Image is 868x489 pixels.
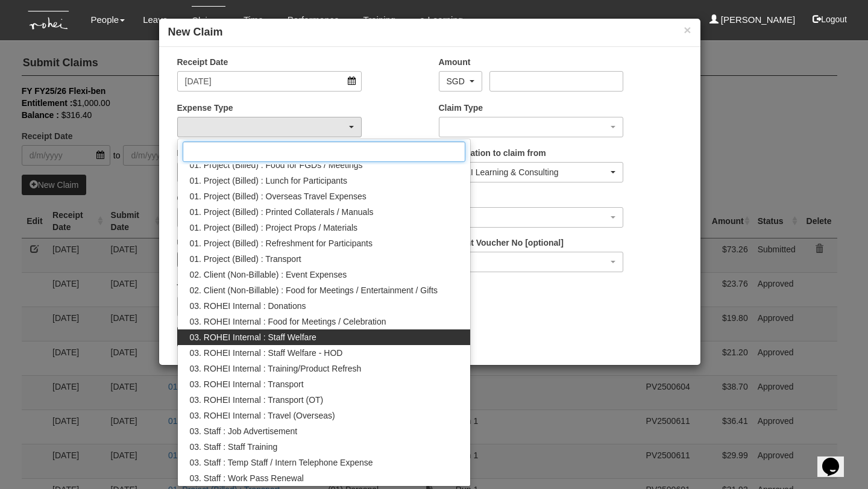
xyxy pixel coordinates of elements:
[190,425,298,437] span: 03. Staff : Job Advertisement
[439,102,483,114] label: Claim Type
[439,147,546,159] label: Organisation to claim from
[190,410,335,422] span: 03. ROHEI Internal : Travel (Overseas)
[439,56,471,68] label: Amount
[190,237,373,249] span: 01. Project (Billed) : Refreshment for Participants
[190,269,347,281] span: 02. Client (Non-Billable) : Event Expenses
[439,237,564,249] label: Payment Voucher No [optional]
[447,166,609,178] div: ROHEI Learning & Consulting
[190,394,324,406] span: 03. ROHEI Internal : Transport (OT)
[447,75,467,87] div: SGD
[439,71,482,92] button: SGD
[190,222,358,234] span: 01. Project (Billed) : Project Props / Materials
[684,23,691,36] button: ×
[190,347,343,359] span: 03. ROHEI Internal : Staff Welfare - HOD
[190,206,374,218] span: 01. Project (Billed) : Printed Collaterals / Manuals
[177,56,228,68] label: Receipt Date
[190,284,438,296] span: 02. Client (Non-Billable) : Food for Meetings / Entertainment / Gifts
[190,316,386,328] span: 03. ROHEI Internal : Food for Meetings / Celebration
[190,363,362,375] span: 03. ROHEI Internal : Training/Product Refresh
[190,300,306,312] span: 03. ROHEI Internal : Donations
[190,159,363,171] span: 01. Project (Billed) : Food for FGDs / Meetings
[190,441,278,453] span: 03. Staff : Staff Training
[190,331,316,343] span: 03. ROHEI Internal : Staff Welfare
[817,441,856,477] iframe: chat widget
[190,472,304,484] span: 03. Staff : Work Pass Renewal
[190,190,366,202] span: 01. Project (Billed) : Overseas Travel Expenses
[190,175,347,187] span: 01. Project (Billed) : Lunch for Participants
[190,378,304,390] span: 03. ROHEI Internal : Transport
[168,26,223,38] b: New Claim
[190,253,301,265] span: 01. Project (Billed) : Transport
[183,142,466,162] input: Search
[190,456,373,469] span: 03. Staff : Temp Staff / Intern Telephone Expense
[177,71,362,92] input: d/m/yyyy
[177,102,233,114] label: Expense Type
[439,162,624,182] button: ROHEI Learning & Consulting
